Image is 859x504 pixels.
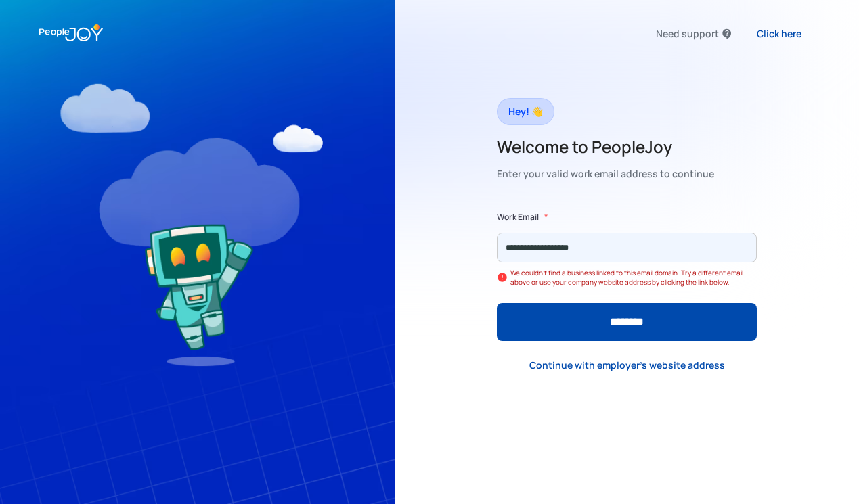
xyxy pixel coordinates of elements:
form: Form [497,210,757,341]
a: Click here [746,20,812,48]
div: We couldn't find a business linked to this email domain. Try a different email above or use your ... [510,268,757,287]
div: Hey! 👋 [508,102,543,121]
div: Need support [656,24,719,43]
div: Click here [757,27,801,41]
div: Enter your valid work email address to continue [497,164,714,183]
label: Work Email [497,210,539,224]
h2: Welcome to PeopleJoy [497,136,714,158]
div: Continue with employer's website address [529,359,725,372]
a: Continue with employer's website address [519,351,736,379]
